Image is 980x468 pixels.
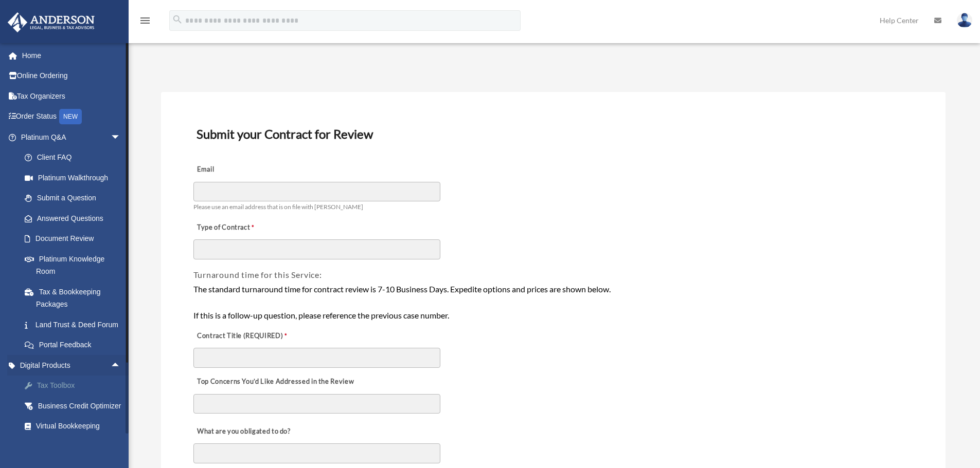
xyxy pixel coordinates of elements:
span: Turnaround time for this Service: [193,270,322,279]
a: Digital Productsarrow_drop_up [7,355,136,376]
a: Document Review [14,229,131,249]
i: menu [139,14,151,27]
div: NEW [59,109,82,124]
span: Please use an email address that is on file with [PERSON_NAME] [193,203,363,211]
label: What are you obligated to do? [193,424,296,439]
img: User Pic [957,13,972,28]
a: Home [7,45,136,66]
label: Top Concerns You’d Like Addressed in the Review [193,375,357,389]
a: Tax & Bookkeeping Packages [14,282,136,314]
label: Email [193,163,296,177]
a: Platinum Q&Aarrow_drop_down [7,127,136,147]
label: Type of Contract [193,220,296,235]
a: Answered Questions [14,208,136,229]
div: Virtual Bookkeeping [36,420,123,433]
i: search [172,14,183,25]
img: Anderson Advisors Platinum Portal [5,12,98,32]
span: arrow_drop_down [111,127,131,148]
a: Virtual Bookkeeping [14,416,136,437]
a: Platinum Knowledge Room [14,249,136,282]
span: arrow_drop_up [111,355,131,376]
a: Platinum Walkthrough [14,167,136,188]
div: Tax Toolbox [36,379,123,392]
a: Business Credit Optimizer [14,396,136,416]
a: Portal Feedback [14,335,136,355]
a: Order StatusNEW [7,106,136,127]
a: Online Ordering [7,66,136,86]
a: menu [139,18,151,27]
a: Client FAQ [14,147,136,168]
a: Tax Organizers [7,86,136,106]
a: Submit a Question [14,188,136,209]
h3: Submit your Contract for Review [192,123,914,145]
a: Land Trust & Deed Forum [14,314,136,335]
div: Business Credit Optimizer [36,400,123,413]
div: The standard turnaround time for contract review is 7-10 Business Days. Expedite options and pric... [193,283,913,322]
label: Contract Title (REQUIRED) [193,329,296,343]
a: Tax Toolbox [14,376,136,396]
